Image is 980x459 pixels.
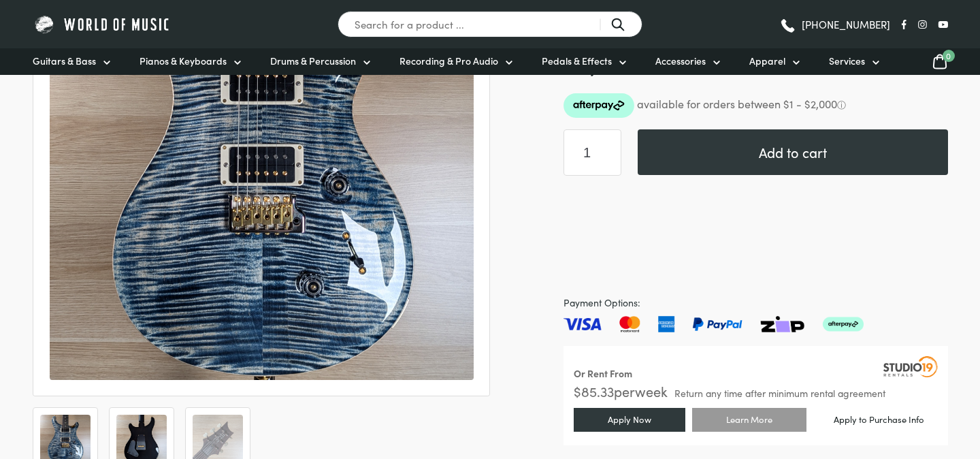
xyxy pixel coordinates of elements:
[638,129,948,175] button: Add to cart
[563,316,864,332] img: Pay with Master card, Visa, American Express and Paypal
[674,388,885,398] span: Return any time after minimum rental agreement
[749,54,785,68] span: Apparel
[563,129,621,176] input: Product quantity
[399,54,498,68] span: Recording & Pro Audio
[614,381,668,400] span: per week
[574,408,685,432] a: Apply Now
[655,54,706,68] span: Accessories
[829,54,865,68] span: Services
[802,19,890,29] span: [PHONE_NUMBER]
[813,409,945,430] a: Apply to Purchase Info
[779,14,890,35] a: [PHONE_NUMBER]
[270,54,356,68] span: Drums & Percussion
[883,356,938,377] img: Studio19 Rentals
[33,14,172,35] img: World of Music
[563,295,948,311] span: Payment Options:
[542,54,612,68] span: Pedals & Effects
[692,408,806,432] a: Learn More
[574,381,614,400] span: $ 85.33
[574,366,632,381] div: Or Rent From
[943,50,955,62] span: 0
[33,54,96,68] span: Guitars & Bass
[563,192,948,279] iframe: PayPal
[338,11,642,37] input: Search for a product ...
[140,54,227,68] span: Pianos & Keyboards
[919,398,980,459] iframe: Chat with our support team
